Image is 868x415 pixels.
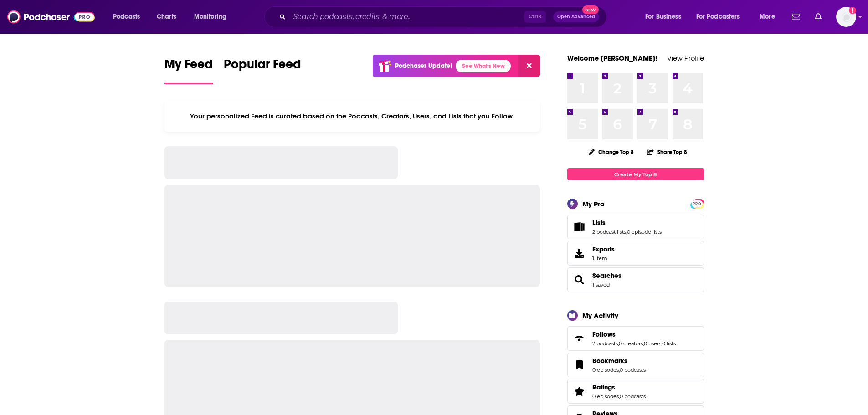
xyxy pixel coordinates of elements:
span: Exports [570,247,589,260]
a: Show notifications dropdown [811,9,825,25]
a: Searches [570,273,589,286]
a: Create My Top 8 [567,168,704,180]
span: Monitoring [194,10,226,23]
span: , [618,340,619,347]
a: Follows [570,332,589,345]
button: open menu [188,10,238,24]
a: Show notifications dropdown [788,9,804,25]
span: New [582,5,599,14]
input: Search podcasts, credits, & more... [289,10,524,24]
span: Bookmarks [567,353,704,377]
button: Show profile menu [836,7,856,27]
a: Exports [567,241,704,266]
p: Podchaser Update! [395,62,452,70]
span: Ratings [567,379,704,404]
span: Exports [592,245,615,253]
button: Share Top 8 [647,143,688,161]
a: 0 lists [662,340,676,347]
a: Bookmarks [570,359,589,371]
a: Bookmarks [592,357,646,365]
img: User Profile [836,7,856,27]
span: , [619,367,620,373]
a: 0 users [644,340,661,347]
div: Your personalized Feed is curated based on the Podcasts, Creators, Users, and Lists that you Follow. [164,101,540,132]
button: Change Top 8 [583,146,640,158]
span: Podcasts [113,10,140,23]
button: open menu [690,10,753,24]
svg: Add a profile image [849,7,856,14]
span: Lists [592,219,606,227]
a: My Feed [164,56,213,84]
button: open menu [107,10,152,24]
span: Follows [592,330,616,338]
img: Podchaser - Follow, Share and Rate Podcasts [7,8,95,26]
a: See What's New [456,60,511,72]
a: 1 saved [592,282,610,288]
span: Ctrl K [524,11,546,23]
span: My Feed [164,56,213,77]
div: My Activity [582,311,618,320]
button: Open AdvancedNew [553,11,599,22]
div: My Pro [582,200,605,208]
span: Logged in as amooers [836,7,856,27]
a: Popular Feed [224,56,301,84]
a: Lists [592,219,662,227]
span: Follows [567,326,704,351]
a: 0 episodes [592,367,619,373]
span: , [626,229,627,235]
a: PRO [692,200,703,207]
a: Ratings [592,383,646,391]
a: Lists [570,220,589,233]
span: Charts [157,10,176,23]
a: 0 podcasts [620,393,646,400]
button: open menu [639,10,693,24]
a: 2 podcasts [592,340,618,347]
div: Search podcasts, credits, & more... [273,6,616,27]
span: , [619,393,620,400]
a: 0 episode lists [627,229,662,235]
span: , [643,340,644,347]
a: 0 creators [619,340,643,347]
a: Ratings [570,385,589,398]
span: For Podcasters [696,10,740,23]
a: Follows [592,330,676,338]
a: Charts [151,10,182,24]
span: PRO [692,200,703,207]
span: , [661,340,662,347]
a: Welcome [PERSON_NAME]! [567,54,657,62]
a: 2 podcast lists [592,229,626,235]
span: More [760,10,775,23]
span: Searches [567,267,704,292]
a: 0 episodes [592,393,619,400]
span: 1 item [592,255,615,261]
a: Searches [592,272,621,280]
a: View Profile [667,54,704,62]
span: For Business [645,10,681,23]
span: Bookmarks [592,357,627,365]
span: Open Advanced [557,15,595,19]
button: open menu [753,10,786,24]
span: Ratings [592,383,615,391]
a: 0 podcasts [620,367,646,373]
span: Popular Feed [224,56,301,77]
span: Lists [567,215,704,239]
